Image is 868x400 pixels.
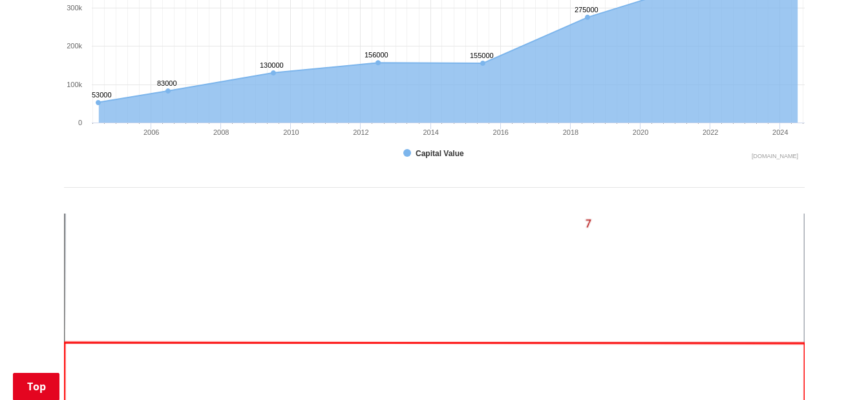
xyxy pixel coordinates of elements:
text: 2022 [703,128,718,136]
text: 83000 [157,79,177,87]
text: 2024 [772,128,788,136]
text: 2014 [423,128,438,136]
text: 2016 [492,128,508,136]
path: Saturday, Jun 30, 12:00, 156,000. Capital Value. [376,60,381,65]
text: 2008 [213,128,228,136]
text: 275000 [575,6,598,14]
path: Tuesday, Jun 30, 12:00, 130,000. Capital Value. [271,70,276,75]
text: 2012 [353,128,368,136]
text: 100k [67,81,82,88]
text: 2006 [143,128,158,136]
path: Wednesday, Jun 30, 12:00, 53,000. Capital Value. [96,100,101,105]
path: Friday, Jun 30, 12:00, 83,000. Capital Value. [165,88,171,94]
text: 0 [78,119,81,126]
text: 2010 [283,128,299,136]
iframe: Messenger Launcher [809,346,855,392]
text: Capital Value [416,149,464,158]
path: Saturday, Jun 30, 12:00, 275,000. Capital Value. [585,14,590,19]
path: Tuesday, Jun 30, 12:00, 155,000. Capital Value. [480,61,485,66]
text: Chart credits: Highcharts.com [751,153,798,159]
text: 300k [67,4,82,12]
text: 130000 [260,61,284,69]
text: 2020 [632,128,648,136]
text: 53000 [92,91,112,99]
a: Top [13,373,59,400]
text: 155000 [470,52,494,59]
text: 156000 [365,51,388,59]
text: 2018 [562,128,578,136]
text: 200k [67,42,82,50]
